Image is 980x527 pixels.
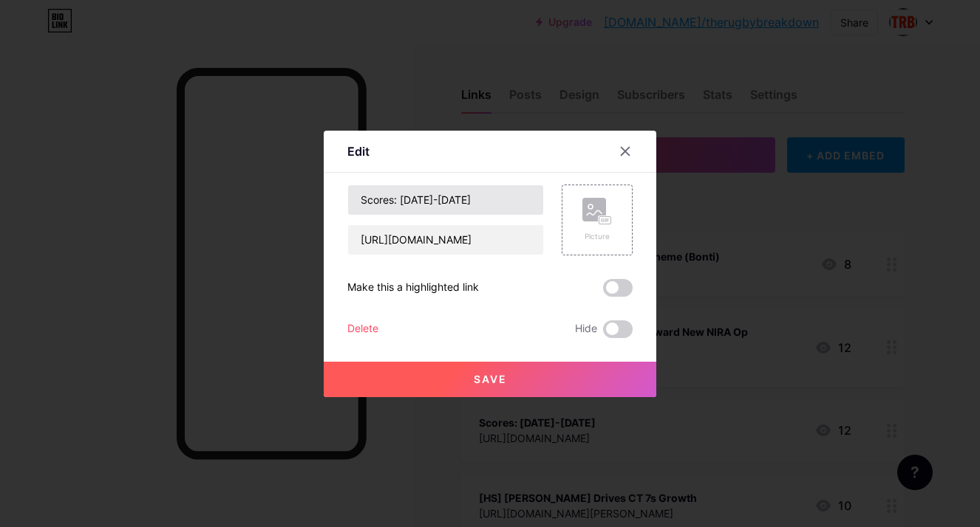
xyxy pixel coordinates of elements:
input: URL [348,225,543,255]
div: Edit [347,142,370,160]
button: Save [324,362,656,397]
input: Title [348,185,543,215]
span: Hide [575,320,597,338]
div: Make this a highlighted link [347,279,479,297]
div: Picture [582,231,612,242]
span: Save [474,373,507,385]
div: Delete [347,320,378,338]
